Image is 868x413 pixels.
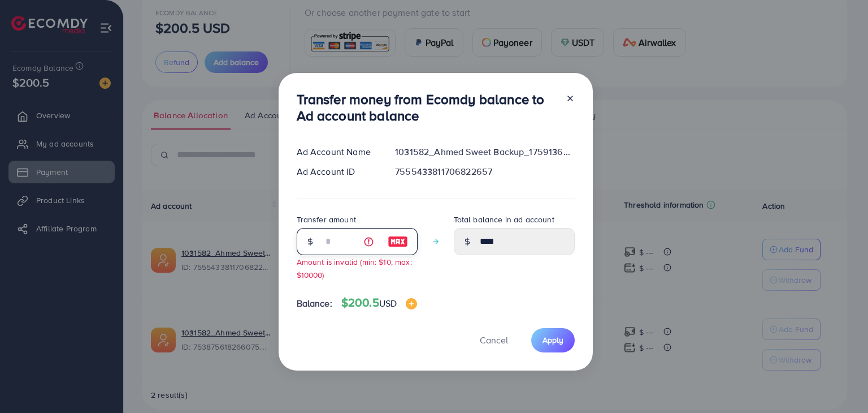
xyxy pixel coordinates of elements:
small: Amount is invalid (min: $10, max: $10000) [297,256,412,280]
iframe: Chat [820,362,860,405]
div: 1031582_Ahmed Sweet Backup_1759136567428 [386,145,583,158]
button: Cancel [466,328,522,352]
span: Cancel [480,334,508,346]
label: Total balance in ad account [454,214,554,225]
h4: $200.5 [341,296,417,310]
div: 7555433811706822657 [386,165,583,178]
h3: Transfer money from Ecomdy balance to Ad account balance [297,91,557,124]
label: Transfer amount [297,214,356,225]
img: image [406,298,417,309]
img: image [388,235,408,248]
button: Apply [531,328,575,352]
div: Ad Account Name [288,145,387,158]
span: Balance: [297,297,332,310]
div: Ad Account ID [288,165,387,178]
span: Apply [542,334,563,346]
span: USD [379,297,397,309]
